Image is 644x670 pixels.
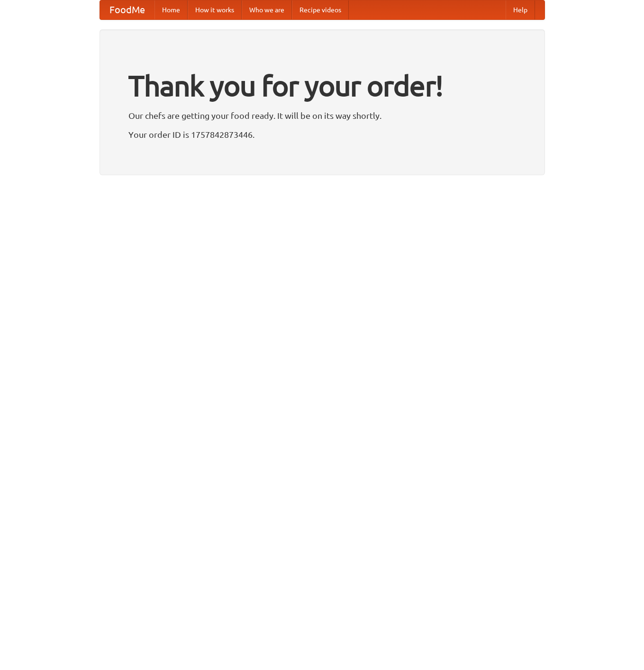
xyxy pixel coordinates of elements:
a: Home [154,0,188,19]
a: How it works [188,0,242,19]
a: FoodMe [100,0,154,19]
a: Who we are [242,0,292,19]
h1: Thank you for your order! [128,63,516,108]
a: Help [506,0,535,19]
p: Your order ID is 1757842873446. [128,127,516,142]
a: Recipe videos [292,0,349,19]
p: Our chefs are getting your food ready. It will be on its way shortly. [128,108,516,123]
